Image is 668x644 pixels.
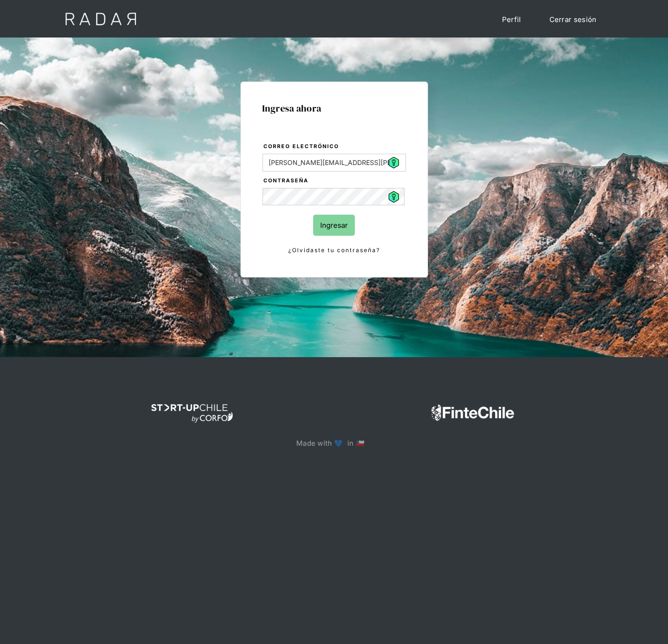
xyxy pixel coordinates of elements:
input: Ingresar [313,215,355,236]
label: Correo electrónico [263,142,406,151]
a: Perfil [493,9,531,30]
input: bruce@wayne.com [263,154,406,172]
h1: Ingresa ahora [262,103,406,113]
p: Made with 💙 in 🇨🇱 [296,437,372,449]
a: ¿Olvidaste tu contraseña? [263,245,406,255]
label: Contraseña [263,176,406,186]
a: Cerrar sesión [540,9,606,30]
form: Login Form [262,142,406,256]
